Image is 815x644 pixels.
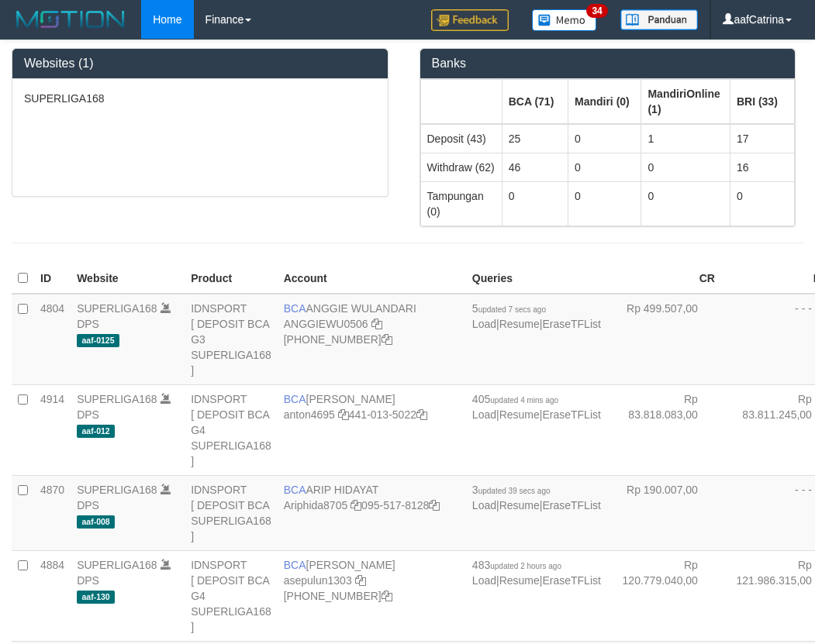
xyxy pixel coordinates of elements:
td: 0 [730,181,794,226]
td: Rp 190.007,00 [607,475,721,550]
span: updated 4 mins ago [490,396,558,405]
td: 4884 [34,550,71,641]
th: Account [278,263,466,294]
td: 0 [568,124,641,153]
span: 483 [472,559,561,571]
a: Copy asepulun1303 to clipboard [355,574,366,587]
td: Rp 83.818.083,00 [607,384,721,475]
a: Resume [499,408,540,421]
a: EraseTFList [542,574,600,587]
td: Rp 499.507,00 [607,294,721,385]
a: Copy 4410135022 to clipboard [416,408,427,421]
span: 3 [472,484,551,496]
img: MOTION_logo.png [12,8,130,31]
a: SUPERLIGA168 [77,484,157,496]
td: 17 [730,124,794,153]
span: 405 [472,393,558,405]
th: Group: activate to sort column ascending [568,79,641,124]
a: SUPERLIGA168 [77,302,157,315]
th: ID [34,263,71,294]
a: ANGGIEWU0506 [284,318,368,330]
span: updated 7 secs ago [478,305,546,314]
td: 25 [502,124,568,153]
p: SUPERLIGA168 [24,91,376,106]
th: Website [71,263,185,294]
td: ARIP HIDAYAT 095-517-8128 [278,475,466,550]
td: DPS [71,294,185,385]
span: | | [472,393,601,421]
td: 0 [502,181,568,226]
span: aaf-0125 [77,334,119,347]
a: Copy anton4695 to clipboard [338,408,349,421]
th: Group: activate to sort column ascending [502,79,568,124]
span: aaf-012 [77,425,115,438]
a: Resume [499,318,540,330]
td: 0 [641,181,730,226]
a: Resume [499,499,540,511]
span: 5 [472,302,546,315]
th: Group: activate to sort column ascending [730,79,794,124]
td: 1 [641,124,730,153]
td: 0 [568,153,641,181]
a: anton4695 [284,408,335,421]
span: | | [472,302,601,330]
td: ANGGIE WULANDARI [PHONE_NUMBER] [278,294,466,385]
td: 46 [502,153,568,181]
a: SUPERLIGA168 [77,393,157,405]
td: Withdraw (62) [420,153,502,181]
img: Button%20Memo.svg [532,9,597,31]
th: Group: activate to sort column ascending [420,79,502,124]
a: Ariphida8705 [284,499,348,511]
a: Load [472,408,496,421]
td: IDNSPORT [ DEPOSIT BCA G4 SUPERLIGA168 ] [185,384,278,475]
th: Group: activate to sort column ascending [641,79,730,124]
h3: Websites (1) [24,57,376,71]
th: CR [607,263,721,294]
span: aaf-130 [77,591,115,604]
th: Product [185,263,278,294]
td: 0 [568,181,641,226]
th: Queries [466,263,607,294]
td: [PERSON_NAME] [PHONE_NUMBER] [278,550,466,641]
a: Load [472,574,496,587]
span: BCA [284,484,306,496]
a: asepulun1303 [284,574,352,587]
span: updated 39 secs ago [478,487,551,495]
span: 34 [586,4,607,18]
span: aaf-008 [77,515,115,529]
td: IDNSPORT [ DEPOSIT BCA G4 SUPERLIGA168 ] [185,550,278,641]
td: 4914 [34,384,71,475]
h3: Banks [432,57,784,71]
a: SUPERLIGA168 [77,559,157,571]
td: 4870 [34,475,71,550]
td: 16 [730,153,794,181]
a: Resume [499,574,540,587]
td: IDNSPORT [ DEPOSIT BCA SUPERLIGA168 ] [185,475,278,550]
td: DPS [71,550,185,641]
img: panduan.png [620,9,698,30]
span: BCA [284,559,306,571]
a: Copy Ariphida8705 to clipboard [351,499,361,511]
a: Load [472,499,496,511]
a: Copy 0955178128 to clipboard [429,499,440,511]
a: Load [472,318,496,330]
td: Deposit (43) [420,124,502,153]
a: EraseTFList [542,318,600,330]
a: Copy 4062281875 to clipboard [382,590,392,602]
td: Tampungan (0) [420,181,502,226]
a: Copy ANGGIEWU0506 to clipboard [371,318,382,330]
td: IDNSPORT [ DEPOSIT BCA G3 SUPERLIGA168 ] [185,294,278,385]
td: DPS [71,475,185,550]
span: updated 2 hours ago [490,562,561,570]
a: Copy 4062213373 to clipboard [382,333,392,346]
td: [PERSON_NAME] 441-013-5022 [278,384,466,475]
span: BCA [284,302,306,315]
td: 4804 [34,294,71,385]
a: EraseTFList [542,408,600,421]
span: BCA [284,393,306,405]
img: Feedback.jpg [431,9,509,31]
a: EraseTFList [542,499,600,511]
td: Rp 120.779.040,00 [607,550,721,641]
td: 0 [641,153,730,181]
td: DPS [71,384,185,475]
